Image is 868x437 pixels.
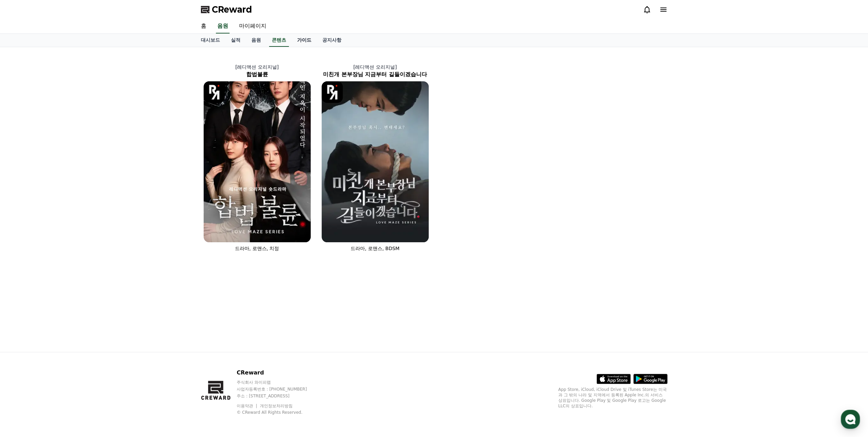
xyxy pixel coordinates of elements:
[198,70,316,79] h2: 합법불륜
[237,380,320,385] p: 주식회사 와이피랩
[237,369,320,377] p: CReward
[45,217,88,234] a: 대화
[204,81,225,103] img: [object Object] Logo
[269,34,289,47] a: 콘텐츠
[225,34,246,47] a: 실적
[195,34,225,47] a: 대시보드
[62,227,71,233] span: 대화
[234,19,272,33] a: 마이페이지
[237,404,258,408] a: 이용약관
[21,227,26,232] span: 홈
[260,404,293,408] a: 개인정보처리방침
[322,81,343,103] img: [object Object] Logo
[198,58,316,257] a: [레디액션 오리지널] 합법불륜 합법불륜 [object Object] Logo 드라마, 로맨스, 치정
[316,64,434,70] p: [레디액션 오리지널]
[201,4,252,15] a: CReward
[237,410,320,415] p: © CReward All Rights Reserved.
[316,70,434,79] h2: 미친개 본부장님 지금부터 길들이겠습니다
[2,217,45,234] a: 홈
[235,246,279,251] span: 드라마, 로맨스, 치정
[105,227,114,232] span: 설정
[316,58,434,257] a: [레디액션 오리지널] 미친개 본부장님 지금부터 길들이겠습니다 미친개 본부장님 지금부터 길들이겠습니다 [object Object] Logo 드라마, 로맨스, BDSM
[246,34,266,47] a: 음원
[317,34,347,47] a: 공지사항
[216,19,230,33] a: 음원
[292,34,317,47] a: 가이드
[88,217,131,234] a: 설정
[558,387,667,409] p: App Store, iCloud, iCloud Drive 및 iTunes Store는 미국과 그 밖의 나라 및 지역에서 등록된 Apple Inc.의 서비스 상표입니다. Goo...
[322,81,429,242] img: 미친개 본부장님 지금부터 길들이겠습니다
[204,81,311,242] img: 합법불륜
[198,64,316,70] p: [레디액션 오리지널]
[237,393,320,399] p: 주소 : [STREET_ADDRESS]
[237,386,320,392] p: 사업자등록번호 : [PHONE_NUMBER]
[212,4,252,15] span: CReward
[351,246,399,251] span: 드라마, 로맨스, BDSM
[195,19,212,33] a: 홈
